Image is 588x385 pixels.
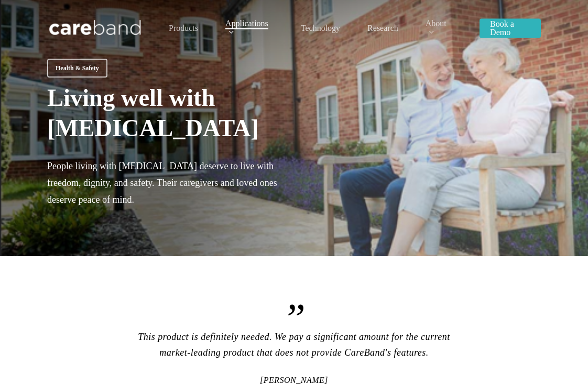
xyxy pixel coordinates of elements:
span: Health & Safety [56,63,99,73]
span: Book a Demo [490,19,514,37]
a: Technology [301,24,340,32]
a: About [426,19,452,37]
span: About [426,19,447,28]
p: This product is definitely needed. We pay a significant amount for the current market-leading pro... [121,298,466,375]
span: Living well with [MEDICAL_DATA] [47,84,259,141]
a: Applications [225,19,274,37]
a: Health & Safety [47,59,107,78]
a: Products [169,24,198,32]
span: ” [121,298,466,339]
a: Book a Demo [480,20,541,37]
p: People living with [MEDICAL_DATA] deserve to live with freedom, dignity, and safety. Their caregi... [47,158,284,222]
a: Research [367,24,398,32]
span: Applications [225,19,268,28]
